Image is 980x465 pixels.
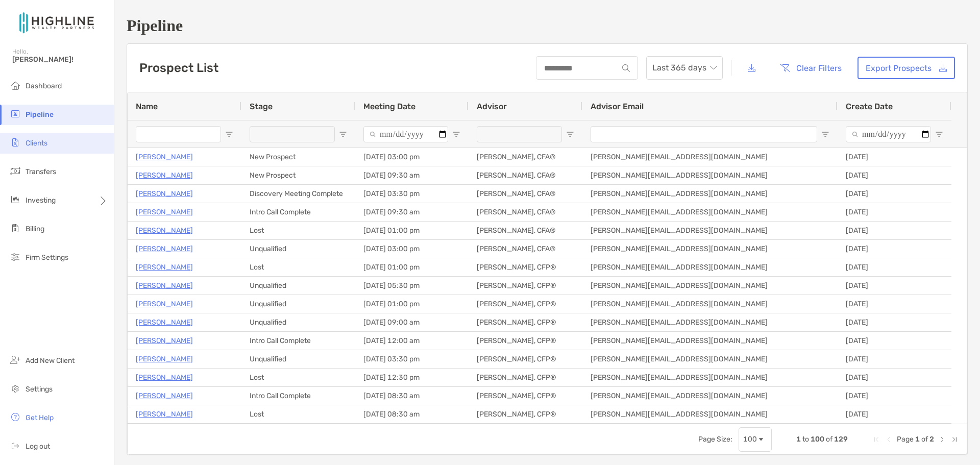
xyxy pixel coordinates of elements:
div: [DATE] 08:30 am [355,387,469,405]
span: Add New Client [26,356,75,365]
img: input icon [622,64,630,72]
div: [PERSON_NAME][EMAIL_ADDRESS][DOMAIN_NAME] [582,405,838,423]
span: Settings [26,385,53,394]
div: [DATE] 12:00 am [355,332,469,350]
div: [DATE] 03:00 pm [355,148,469,166]
button: Open Filter Menu [225,130,233,138]
img: get-help icon [9,411,21,423]
a: [PERSON_NAME] [136,353,193,365]
span: Log out [26,442,50,451]
span: 100 [811,435,824,444]
span: Transfers [26,167,56,176]
div: Page Size [739,427,772,452]
button: Clear Filters [772,57,849,79]
a: [PERSON_NAME] [136,408,193,421]
a: [PERSON_NAME] [136,334,193,347]
button: Open Filter Menu [821,130,829,138]
span: Clients [26,139,47,148]
p: [PERSON_NAME] [136,151,193,163]
input: Name Filter Input [136,126,221,142]
a: [PERSON_NAME] [136,371,193,384]
div: [PERSON_NAME][EMAIL_ADDRESS][DOMAIN_NAME] [582,203,838,221]
div: [PERSON_NAME][EMAIL_ADDRESS][DOMAIN_NAME] [582,240,838,258]
div: [DATE] 09:30 am [355,166,469,184]
h3: Prospect List [139,61,218,75]
div: [DATE] 08:30 am [355,405,469,423]
span: Dashboard [26,82,62,90]
span: [PERSON_NAME]! [12,55,108,64]
span: Name [136,102,158,111]
span: Create Date [846,102,893,111]
p: [PERSON_NAME] [136,279,193,292]
div: [PERSON_NAME][EMAIL_ADDRESS][DOMAIN_NAME] [582,369,838,386]
button: Open Filter Menu [935,130,943,138]
div: [PERSON_NAME][EMAIL_ADDRESS][DOMAIN_NAME] [582,277,838,295]
div: [DATE] [838,387,951,405]
div: [PERSON_NAME][EMAIL_ADDRESS][DOMAIN_NAME] [582,332,838,350]
span: Last 365 days [652,57,717,79]
div: [PERSON_NAME][EMAIL_ADDRESS][DOMAIN_NAME] [582,148,838,166]
div: Intro Call Complete [241,332,355,350]
div: [PERSON_NAME], CFP® [469,258,582,276]
a: [PERSON_NAME] [136,389,193,402]
div: Next Page [938,435,946,444]
a: [PERSON_NAME] [136,206,193,218]
span: Pipeline [26,110,54,119]
a: [PERSON_NAME] [136,242,193,255]
div: New Prospect [241,148,355,166]
img: logout icon [9,439,21,452]
div: [DATE] [838,148,951,166]
div: Last Page [950,435,959,444]
div: Page Size: [698,435,732,444]
span: Advisor Email [591,102,644,111]
div: [DATE] [838,369,951,386]
div: [PERSON_NAME], CFP® [469,405,582,423]
div: Unqualified [241,350,355,368]
div: Lost [241,405,355,423]
span: Get Help [26,413,54,422]
div: [PERSON_NAME], CFP® [469,387,582,405]
div: [DATE] [838,405,951,423]
div: [PERSON_NAME], CFA® [469,203,582,221]
a: [PERSON_NAME] [136,224,193,237]
div: [DATE] [838,313,951,331]
img: investing icon [9,193,21,206]
div: [PERSON_NAME][EMAIL_ADDRESS][DOMAIN_NAME] [582,313,838,331]
span: Investing [26,196,56,205]
div: Unqualified [241,240,355,258]
span: of [921,435,928,444]
div: [PERSON_NAME], CFA® [469,185,582,203]
div: [DATE] 05:30 pm [355,277,469,295]
a: [PERSON_NAME] [136,316,193,329]
img: Zoe Logo [12,4,102,41]
div: [PERSON_NAME][EMAIL_ADDRESS][DOMAIN_NAME] [582,258,838,276]
span: Firm Settings [26,253,68,262]
a: Export Prospects [857,57,955,79]
div: [PERSON_NAME], CFP® [469,350,582,368]
span: Stage [250,102,273,111]
div: [DATE] 09:30 am [355,203,469,221]
span: of [826,435,832,444]
a: [PERSON_NAME] [136,261,193,274]
button: Open Filter Menu [566,130,574,138]
div: Intro Call Complete [241,387,355,405]
div: [DATE] [838,166,951,184]
img: pipeline icon [9,108,21,120]
a: [PERSON_NAME] [136,187,193,200]
a: [PERSON_NAME] [136,298,193,310]
img: firm-settings icon [9,251,21,263]
a: [PERSON_NAME] [136,169,193,182]
div: [DATE] [838,332,951,350]
span: Billing [26,225,44,233]
img: clients icon [9,136,21,149]
span: 2 [929,435,934,444]
button: Open Filter Menu [452,130,460,138]
div: [DATE] [838,185,951,203]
